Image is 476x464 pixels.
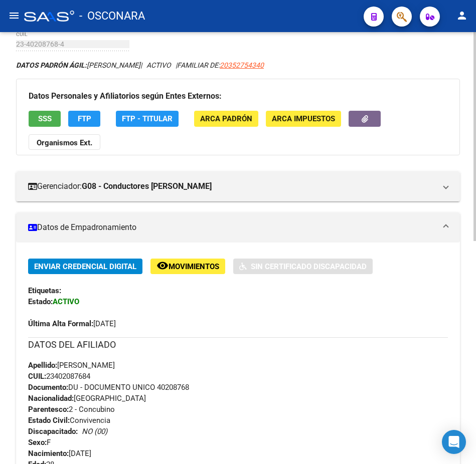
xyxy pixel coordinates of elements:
button: ARCA Padrón [194,111,258,126]
span: FTP [78,115,91,124]
span: Movimientos [169,262,219,271]
strong: Parentesco: [28,405,69,414]
mat-expansion-panel-header: Gerenciador:G08 - Conductores [PERSON_NAME] [16,171,460,201]
strong: Etiquetas: [28,286,61,295]
div: Open Intercom Messenger [442,430,466,454]
strong: Apellido: [28,361,57,370]
span: Sin Certificado Discapacidad [251,262,367,271]
span: SSS [38,115,52,124]
mat-icon: person [456,10,468,22]
strong: G08 - Conductores [PERSON_NAME] [82,181,212,192]
span: Enviar Credencial Digital [34,262,136,271]
mat-panel-title: Datos de Empadronamiento [28,222,436,233]
mat-icon: menu [8,10,20,22]
span: [GEOGRAPHIC_DATA] [28,394,146,403]
span: [DATE] [28,449,91,458]
i: | ACTIVO | [16,61,264,69]
span: 23402087684 [28,372,90,381]
span: ARCA Impuestos [272,115,335,124]
h3: DATOS DEL AFILIADO [28,338,448,352]
h3: Datos Personales y Afiliatorios según Entes Externos: [29,89,447,103]
button: Enviar Credencial Digital [28,259,142,274]
span: FAMILIAR DE: [177,61,264,69]
button: Movimientos [150,259,225,274]
span: [DATE] [28,319,116,328]
strong: DATOS PADRÓN ÁGIL: [16,61,87,69]
i: NO (00) [82,427,107,436]
strong: CUIL: [28,372,46,381]
span: Convivencia [28,416,110,425]
button: ARCA Impuestos [266,111,341,126]
mat-panel-title: Gerenciador: [28,181,436,192]
mat-expansion-panel-header: Datos de Empadronamiento [16,212,460,243]
span: [PERSON_NAME] [16,61,140,69]
button: SSS [29,111,61,126]
span: 20352754340 [220,61,264,69]
span: DU - DOCUMENTO UNICO 40208768 [28,383,189,392]
strong: Discapacitado: [28,427,78,436]
strong: Estado Civil: [28,416,70,425]
span: - OSCONARA [79,5,145,27]
button: FTP [68,111,100,126]
strong: Última Alta Formal: [28,319,93,328]
button: FTP - Titular [116,111,179,126]
span: F [28,438,51,447]
span: 2 - Concubino [28,405,115,414]
strong: Documento: [28,383,68,392]
strong: Sexo: [28,438,47,447]
strong: Estado: [28,297,53,306]
strong: Nacionalidad: [28,394,74,403]
strong: Nacimiento: [28,449,69,458]
span: [PERSON_NAME] [28,361,115,370]
mat-icon: remove_red_eye [156,260,169,272]
button: Organismos Ext. [29,134,100,150]
span: FTP - Titular [122,115,173,124]
strong: ACTIVO [53,297,79,306]
button: Sin Certificado Discapacidad [233,259,373,274]
span: ARCA Padrón [200,115,252,124]
strong: Organismos Ext. [37,138,92,147]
